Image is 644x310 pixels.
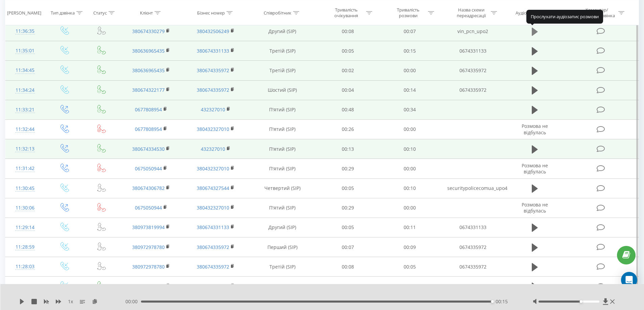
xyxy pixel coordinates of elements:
[317,178,379,198] td: 00:05
[522,201,548,214] span: Розмова не відбулась
[440,80,505,100] td: 0674335972
[12,64,38,77] div: 11:34:45
[135,126,162,132] a: 0677808954
[317,257,379,277] td: 00:08
[12,182,38,195] div: 11:30:45
[201,106,225,113] a: 432327010
[197,263,229,270] a: 380674335972
[379,80,441,100] td: 00:14
[12,280,38,293] div: 11:26:39
[379,41,441,61] td: 00:15
[248,41,317,61] td: Третій (SIP)
[317,159,379,178] td: 00:29
[317,198,379,218] td: 00:29
[522,123,548,135] span: Розмова не відбулась
[379,218,441,237] td: 00:11
[7,10,41,16] div: [PERSON_NAME]
[440,257,505,277] td: 0674335972
[379,61,441,80] td: 00:00
[197,244,229,250] a: 380674335972
[379,257,441,277] td: 00:05
[68,298,73,305] span: 1 x
[379,159,441,178] td: 00:00
[12,103,38,116] div: 11:33:21
[440,237,505,257] td: 0674335972
[621,272,637,288] div: Open Intercom Messenger
[379,237,441,257] td: 00:09
[12,44,38,57] div: 11:35:01
[197,28,229,34] a: 380432506249
[440,218,505,237] td: 0674331133
[379,198,441,218] td: 00:00
[51,10,75,16] div: Тип дзвінка
[516,10,558,16] div: Аудіозапис розмови
[132,28,165,34] a: 380674330279
[317,277,379,296] td: 00:12
[132,48,165,54] a: 380636965435
[12,84,38,97] div: 11:34:24
[317,119,379,139] td: 00:26
[317,100,379,119] td: 00:48
[197,87,229,93] a: 380674335972
[248,198,317,218] td: П'ятий (SIP)
[379,277,441,296] td: 00:02
[135,106,162,113] a: 0677808954
[379,139,441,159] td: 00:10
[12,162,38,175] div: 11:31:42
[135,165,162,172] a: 0675050944
[197,10,225,16] div: Бізнес номер
[440,277,505,296] td: vin_pcn_upo4
[132,283,165,289] a: 380953483931
[379,100,441,119] td: 00:34
[526,10,603,23] div: Прослухати аудіозапис розмови
[522,162,548,175] span: Розмова не відбулась
[248,139,317,159] td: П'ятий (SIP)
[390,7,426,19] div: Тривалість розмови
[132,185,165,191] a: 380674306782
[132,67,165,74] a: 380636965435
[248,218,317,237] td: Другий (SIP)
[317,41,379,61] td: 00:05
[317,80,379,100] td: 00:04
[248,257,317,277] td: Третій (SIP)
[440,178,505,198] td: securitypolicecomua_upo4
[328,7,364,19] div: Тривалість очікування
[577,7,617,19] div: Коментар/категорія дзвінка
[132,224,165,230] a: 380973819994
[580,300,582,303] div: Accessibility label
[197,185,229,191] a: 380674327544
[248,100,317,119] td: П'ятий (SIP)
[197,204,229,211] a: 380432327010
[197,165,229,172] a: 380432327010
[496,298,508,305] span: 00:15
[440,61,505,80] td: 0674335972
[12,241,38,254] div: 11:28:59
[197,224,229,230] a: 380674331133
[248,61,317,80] td: Третій (SIP)
[132,244,165,250] a: 380972978780
[317,218,379,237] td: 00:05
[440,41,505,61] td: 0674331133
[93,10,107,16] div: Статус
[197,126,229,132] a: 380432327010
[264,10,291,16] div: Співробітник
[12,123,38,136] div: 11:32:44
[197,283,229,289] a: 380432327011
[453,7,489,19] div: Назва схеми переадресації
[132,146,165,152] a: 380674334530
[248,80,317,100] td: Шостий (SIP)
[12,25,38,38] div: 11:36:35
[248,178,317,198] td: Четвертий (SIP)
[248,237,317,257] td: Перший (SIP)
[12,260,38,273] div: 11:28:03
[317,237,379,257] td: 00:07
[135,204,162,211] a: 0675050944
[125,298,141,305] span: 00:00
[248,22,317,41] td: Другий (SIP)
[317,139,379,159] td: 00:13
[248,119,317,139] td: П'ятий (SIP)
[379,119,441,139] td: 00:00
[248,159,317,178] td: П'ятий (SIP)
[12,201,38,215] div: 11:30:06
[491,300,494,303] div: Accessibility label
